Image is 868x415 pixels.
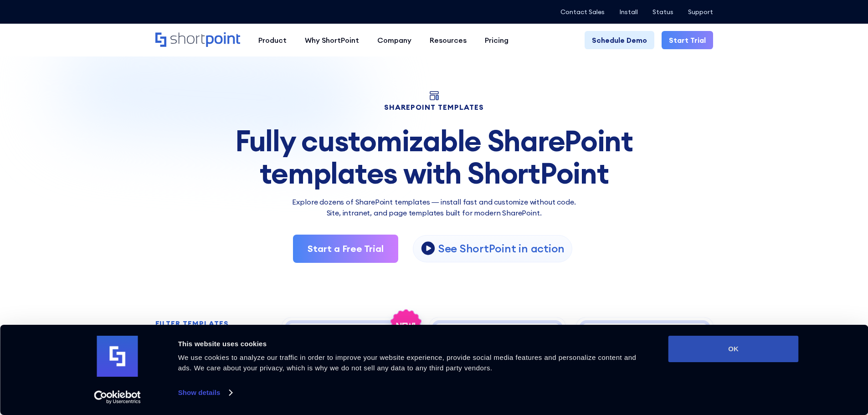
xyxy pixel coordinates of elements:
div: Product [258,35,287,46]
a: Company [368,31,421,49]
a: Why ShortPoint [296,31,368,49]
a: Contact Sales [560,8,605,15]
img: logo [97,336,138,377]
a: Pricing [476,31,518,49]
a: open lightbox [413,235,572,262]
div: This website uses cookies [178,338,648,349]
p: Explore dozens of SharePoint templates — install fast and customize without code. Site, intranet,... [155,196,713,218]
a: Start Trial [662,31,713,49]
h1: SHAREPOINT TEMPLATES [155,104,713,110]
span: We use cookies to analyze our traffic in order to improve your website experience, provide social... [178,354,637,372]
a: Home [155,32,240,48]
div: Fully customizable SharePoint templates with ShortPoint [155,125,713,189]
button: OK [668,336,799,362]
a: Usercentrics Cookiebot - opens in a new window [77,390,157,404]
div: Resources [430,35,467,46]
p: See ShortPoint in action [438,241,565,256]
a: Status [652,8,673,15]
a: Schedule Demo [585,31,654,49]
div: Why ShortPoint [305,35,359,46]
a: Start a Free Trial [293,235,398,263]
a: Show details [178,386,232,400]
a: Install [619,8,638,15]
a: Product [249,31,296,49]
a: Support [688,8,713,15]
a: Resources [421,31,476,49]
div: Pricing [485,35,508,46]
div: Company [377,35,411,46]
h2: FILTER TEMPLATES [155,320,229,328]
